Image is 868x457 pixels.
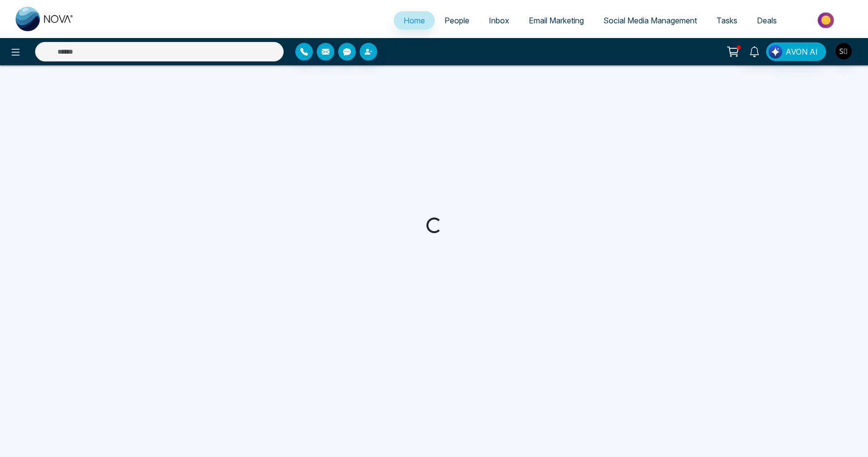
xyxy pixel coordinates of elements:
[404,16,425,25] span: Home
[707,11,747,30] a: Tasks
[766,42,826,61] button: AVON AI
[394,11,435,30] a: Home
[435,11,479,30] a: People
[603,16,697,25] span: Social Media Management
[716,16,737,25] span: Tasks
[769,45,782,59] img: Lead Flow
[835,43,852,60] img: User Avatar
[519,11,594,30] a: Email Marketing
[757,16,777,25] span: Deals
[16,7,74,31] img: Nova CRM Logo
[489,16,509,25] span: Inbox
[594,11,707,30] a: Social Media Management
[529,16,584,25] span: Email Marketing
[791,9,862,31] img: Market-place.gif
[747,11,787,30] a: Deals
[786,46,818,58] span: AVON AI
[479,11,519,30] a: Inbox
[444,16,469,25] span: People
